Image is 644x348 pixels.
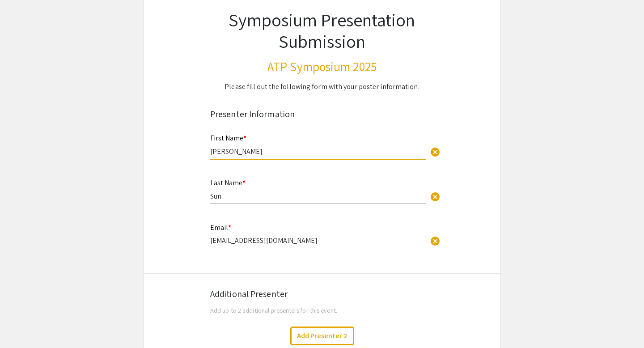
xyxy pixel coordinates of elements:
[430,147,441,157] span: cancel
[210,306,337,314] span: Add up to 2 additional presenters for this event.
[210,178,246,187] mat-label: Last Name
[430,236,441,246] span: cancel
[430,191,441,202] span: cancel
[426,142,444,160] button: Clear
[426,187,444,205] button: Clear
[426,232,444,250] button: Clear
[210,147,426,156] input: Type Here
[210,223,231,232] mat-label: Email
[210,287,434,301] div: Additional Presenter
[187,81,457,92] div: Please fill out the following form with your poster information.
[210,107,434,121] div: Presenter Information
[290,327,354,345] button: Add Presenter 2
[210,236,426,245] input: Type Here
[7,308,38,341] iframe: Chat
[187,9,457,52] h1: Symposium Presentation Submission
[210,191,426,201] input: Type Here
[187,59,457,74] h3: ATP Symposium 2025
[210,133,246,143] mat-label: First Name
